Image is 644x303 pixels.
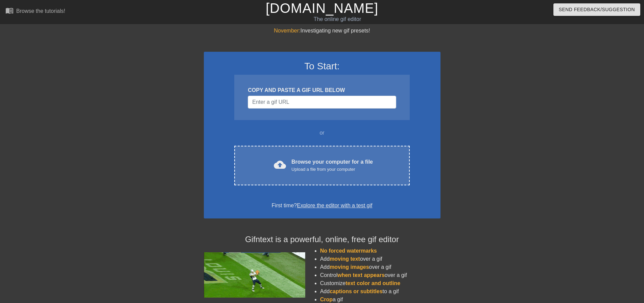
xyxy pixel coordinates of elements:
span: moving text [330,256,360,262]
div: Investigating new gif presets! [204,27,440,35]
img: football_small.gif [204,252,305,298]
span: menu_book [5,6,14,15]
a: [DOMAIN_NAME] [266,1,378,16]
span: Send Feedback/Suggestion [559,5,635,14]
div: Browse the tutorials! [16,8,65,14]
span: text color and outline [345,280,400,286]
a: Explore the editor with a test gif [297,203,372,208]
div: First time? [213,202,432,210]
li: Add over a gif [320,263,440,271]
input: Username [248,96,396,109]
a: Browse the tutorials! [5,6,65,17]
li: Add to a gif [320,287,440,296]
div: Upload a file from your computer [291,166,373,173]
li: Control over a gif [320,271,440,279]
span: moving images [330,264,369,270]
span: cloud_upload [274,159,286,171]
span: No forced watermarks [320,248,377,254]
span: Crop [320,297,333,302]
div: The online gif editor [218,15,457,23]
span: November: [274,28,300,33]
div: Browse your computer for a file [291,158,373,173]
li: Add over a gif [320,255,440,263]
div: or [221,129,423,137]
h3: To Start: [213,61,432,72]
li: Customize [320,279,440,287]
button: Send Feedback/Suggestion [553,3,640,16]
span: when text appears [337,272,385,278]
span: captions or subtitles [330,288,382,294]
h4: Gifntext is a powerful, online, free gif editor [204,235,440,244]
div: COPY AND PASTE A GIF URL BELOW [248,86,396,94]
